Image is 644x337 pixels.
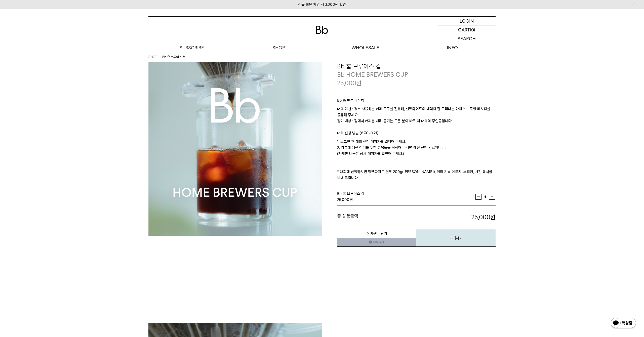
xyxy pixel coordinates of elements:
[148,62,322,236] img: Bb 홈 브루어스 컵
[438,25,496,34] a: CART (0)
[416,229,496,247] button: 구매하기
[337,130,496,139] p: 대회 신청 방법 (8.30~9.21)
[438,17,496,25] a: LOGIN
[298,2,346,7] a: 신규 회원 가입 시 3,000원 할인
[490,214,496,221] b: 원
[337,197,349,202] strong: 25,000
[337,213,416,222] dt: 총 상품금액
[470,25,475,34] p: (0)
[337,197,475,203] div: 원
[337,229,416,238] button: 장바구니 담기
[337,79,361,88] p: 25,000
[148,43,235,52] a: SUBSCRIBE
[471,214,496,221] strong: 25,000
[337,62,496,71] h3: Bb 홈 브루어스 컵
[356,79,361,87] span: 원
[337,97,496,106] p: Bb 홈 브루어스 컵
[475,194,481,200] button: 감소
[337,191,364,196] span: Bb 홈 브루어스 컵
[322,43,409,52] p: WHOLESALE
[337,106,496,130] p: 대회 미션 : 평소 사용하는 커피 도구를 활용해, 벨벳화이트의 매력이 잘 드러나는 아이스 브루잉 레시피를 공유해 주세요. 참여 대상 : 집에서 커피를 내려 즐기는 모든 분이 ...
[162,55,185,60] li: Bb 홈 브루어스 컵
[337,238,416,247] a: 새창
[458,25,470,34] p: CART
[458,34,476,43] p: SEARCH
[337,70,496,79] p: Bb HOME BREWERS CUP
[235,43,322,52] a: SHOP
[337,139,496,181] p: 1. 로그인 후 대회 신청 페이지를 결제해 주세요. 2. 리뷰에 예선 참여를 위한 항목들을 작성해 주시면 예선 신청 완료입니다. (자세한 내용은 상세 페이지를 확인해 주세요....
[610,317,636,329] img: 카카오톡 채널 1:1 채팅 버튼
[460,17,474,25] p: LOGIN
[489,194,495,200] button: 증가
[148,55,157,60] a: SHOP
[316,26,328,34] img: 로고
[409,43,496,52] p: INFO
